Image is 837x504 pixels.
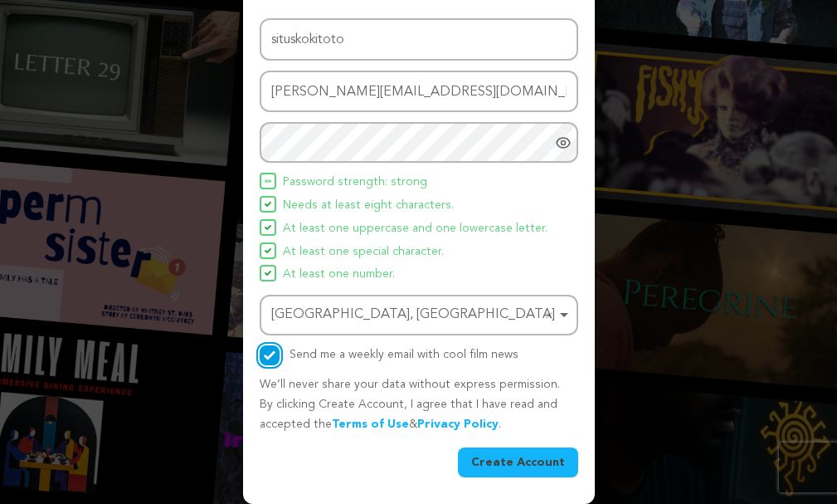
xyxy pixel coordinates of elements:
[283,196,454,216] span: Needs at least eight characters.
[283,242,444,262] span: At least one special character.
[417,418,499,430] a: Privacy Policy
[260,375,578,434] p: We’ll never share your data without express permission. By clicking Create Account, I agree that ...
[265,201,271,208] img: Seed&Spark Icon
[265,178,271,184] img: Seed&Spark Icon
[265,247,271,254] img: Seed&Spark Icon
[290,349,518,360] label: Send me a weekly email with cool film news
[541,307,557,324] button: Remove item: 'ChIJnUvjRenzaS4RoobX2g-_cVM'
[283,173,427,193] span: Password strength: strong
[283,265,395,285] span: At least one number.
[555,135,572,151] a: Show password as plain text. Warning: this will display your password on the screen.
[271,303,557,327] div: [GEOGRAPHIC_DATA], [GEOGRAPHIC_DATA]
[260,18,578,61] input: Name
[332,418,409,430] a: Terms of Use
[283,219,547,239] span: At least one uppercase and one lowercase letter.
[265,270,271,276] img: Seed&Spark Icon
[458,448,578,477] button: Create Account
[265,224,271,231] img: Seed&Spark Icon
[260,71,578,113] input: Email address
